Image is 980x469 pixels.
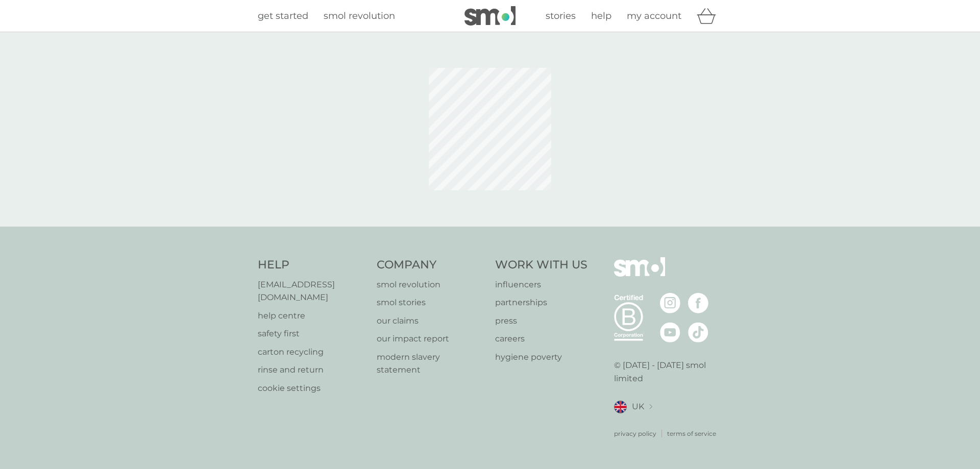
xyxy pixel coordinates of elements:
img: visit the smol Youtube page [660,322,680,342]
a: stories [546,9,576,23]
a: careers [495,332,587,345]
a: smol stories [377,296,485,309]
img: visit the smol Facebook page [688,293,708,313]
h4: Work With Us [495,257,587,273]
span: help [591,10,611,21]
a: safety first [258,327,366,340]
span: stories [546,10,576,21]
span: UK [632,400,644,413]
a: [EMAIL_ADDRESS][DOMAIN_NAME] [258,278,366,304]
img: smol [614,257,665,292]
div: basket [697,6,722,26]
a: rinse and return [258,363,366,377]
img: UK flag [614,401,627,413]
img: select a new location [649,404,652,410]
a: help [591,9,611,23]
span: smol revolution [324,10,395,21]
a: influencers [495,278,587,291]
a: smol revolution [377,278,485,291]
h4: Company [377,257,485,273]
a: privacy policy [614,429,656,438]
a: hygiene poverty [495,351,587,364]
span: my account [627,10,681,21]
a: our claims [377,314,485,328]
a: help centre [258,309,366,323]
a: our impact report [377,332,485,345]
a: carton recycling [258,345,366,359]
a: get started [258,9,308,23]
a: cookie settings [258,382,366,395]
h4: Help [258,257,366,273]
a: smol revolution [324,9,395,23]
a: my account [627,9,681,23]
a: terms of service [667,429,716,438]
p: © [DATE] - [DATE] smol limited [614,359,723,385]
a: modern slavery statement [377,351,485,377]
img: visit the smol Tiktok page [688,322,708,342]
a: press [495,314,587,328]
a: partnerships [495,296,587,309]
img: visit the smol Instagram page [660,293,680,313]
span: get started [258,10,308,21]
img: smol [464,6,516,26]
